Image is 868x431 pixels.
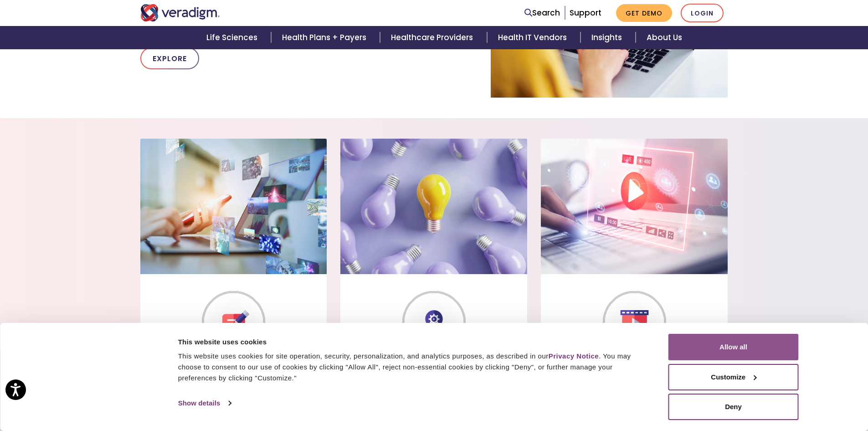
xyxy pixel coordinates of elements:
[178,396,231,410] a: Show details
[140,47,199,69] a: Explore
[549,352,599,360] a: Privacy Notice
[380,26,487,49] a: Healthcare Providers
[140,4,220,21] img: Veradigm logo
[524,7,560,19] a: Search
[668,334,799,360] button: Allow all
[487,26,580,49] a: Health IT Vendors
[178,351,648,384] div: This website uses cookies for site operation, security, personalization, and analytics purposes, ...
[271,26,380,49] a: Health Plans + Payers
[616,4,672,22] a: Get Demo
[195,26,271,49] a: Life Sciences
[668,364,799,390] button: Customize
[580,26,636,49] a: Insights
[636,26,693,49] a: About Us
[178,337,648,348] div: This website uses cookies
[681,4,724,22] a: Login
[570,7,601,18] a: Support
[668,394,799,420] button: Deny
